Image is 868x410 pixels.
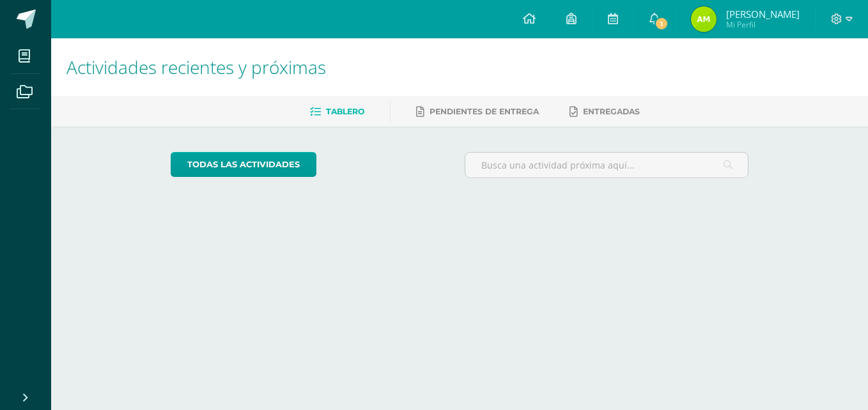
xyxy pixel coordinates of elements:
[416,102,539,122] a: Pendientes de entrega
[691,6,717,32] img: 9dfef7551d4ccda91457c169b8247c28.png
[726,8,800,20] span: [PERSON_NAME]
[310,102,364,122] a: Tablero
[171,152,316,177] a: todas las Actividades
[726,19,800,30] span: Mi Perfil
[430,107,539,116] span: Pendientes de entrega
[326,107,364,116] span: Tablero
[66,55,326,79] span: Actividades recientes y próximas
[570,102,640,122] a: Entregadas
[583,107,640,116] span: Entregadas
[655,17,669,31] span: 1
[465,153,748,178] input: Busca una actividad próxima aquí...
